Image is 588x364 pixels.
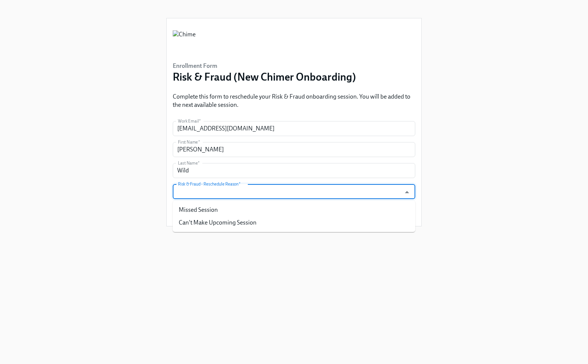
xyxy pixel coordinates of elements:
h3: Risk & Fraud (New Chimer Onboarding) [173,70,356,84]
p: Complete this form to reschedule your Risk & Fraud onboarding session. You will be added to the n... [173,93,415,109]
img: Chime [173,30,196,53]
li: Missed Session [173,204,415,216]
li: Can't Make Upcoming Session [173,216,415,229]
button: Close [401,186,413,198]
h6: Enrollment Form [173,62,356,70]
